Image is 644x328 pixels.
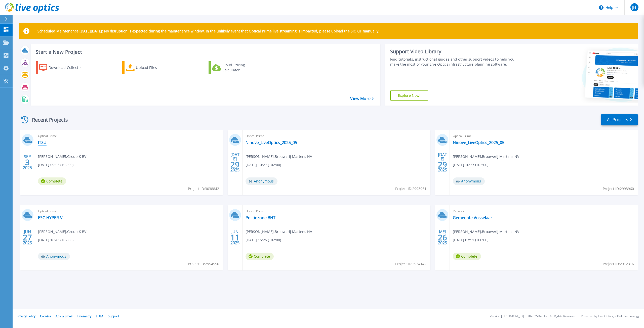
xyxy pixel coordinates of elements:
[581,315,639,318] li: Powered by Live Optics, a Dell Technology
[246,133,427,139] span: Optical Prime
[246,154,312,159] span: [PERSON_NAME] , Brouwerij Martens NV
[390,57,521,67] div: Find tutorials, instructional guides and other support videos to help you make the most of your L...
[37,29,379,33] p: Scheduled Maintenance [DATE][DATE]: No disruption is expected during the maintenance window. In t...
[453,215,492,220] a: Gemeente Vosselaar
[632,5,636,9] span: JH
[453,177,485,185] span: Anonymous
[601,114,638,125] a: All Projects
[453,253,481,260] span: Complete
[96,314,103,318] a: EULA
[395,261,426,267] span: Project ID: 2934142
[38,215,63,220] a: ESC-HYPER-V
[246,162,281,168] span: [DATE] 10:27 (+02:00)
[438,228,447,247] div: MEI 2025
[25,160,30,164] span: 3
[246,215,275,220] a: Politiezone BHT
[438,235,447,240] span: 26
[490,315,524,318] li: Version: [TECHNICAL_ID]
[453,208,635,214] span: RVTools
[438,162,447,167] span: 29
[38,140,47,145] a: ITZU
[209,61,265,74] a: Cloud Pricing Calculator
[49,63,89,73] div: Download Collector
[36,61,92,74] a: Download Collector
[17,314,35,318] a: Privacy Policy
[230,162,239,167] span: 29
[19,114,75,126] div: Recent Projects
[38,133,220,139] span: Optical Prime
[56,314,72,318] a: Ads & Email
[395,186,426,192] span: Project ID: 2993961
[230,228,240,247] div: JUN 2025
[453,229,519,235] span: [PERSON_NAME] , Brouwerij Martens NV
[38,253,70,260] span: Anonymous
[350,96,374,101] a: View More
[23,235,32,240] span: 27
[453,154,519,159] span: [PERSON_NAME] , Brouwerij Martens NV
[390,90,428,101] a: Explore Now!
[453,133,635,139] span: Optical Prime
[603,261,634,267] span: Project ID: 2912316
[108,314,119,318] a: Support
[188,186,219,192] span: Project ID: 3038842
[246,253,274,260] span: Complete
[246,208,427,214] span: Optical Prime
[390,48,521,55] div: Support Video Library
[38,162,73,168] span: [DATE] 09:53 (+02:00)
[230,235,239,240] span: 11
[136,63,176,73] div: Upload Files
[453,162,488,168] span: [DATE] 10:27 (+02:00)
[230,153,240,171] div: [DATE] 2025
[438,153,447,171] div: [DATE] 2025
[453,140,504,145] a: Ninove_LiveOptics_2025_05
[188,261,219,267] span: Project ID: 2954550
[40,314,51,318] a: Cookies
[246,229,312,235] span: [PERSON_NAME] , Brouwerij Martens NV
[528,315,576,318] li: © 2025 Dell Inc. All Rights Reserved
[38,229,86,235] span: [PERSON_NAME] , Group K BV
[246,237,281,243] span: [DATE] 15:26 (+02:00)
[38,237,73,243] span: [DATE] 16:43 (+02:00)
[36,49,374,55] h3: Start a New Project
[23,228,32,247] div: JUN 2025
[122,61,178,74] a: Upload Files
[77,314,91,318] a: Telemetry
[38,208,220,214] span: Optical Prime
[38,154,86,159] span: [PERSON_NAME] , Group K BV
[246,177,277,185] span: Anonymous
[23,153,32,171] div: SEP 2025
[603,186,634,192] span: Project ID: 2993960
[222,63,263,73] div: Cloud Pricing Calculator
[246,140,297,145] a: Ninove_LiveOptics_2025_05
[453,237,488,243] span: [DATE] 07:51 (+00:00)
[38,177,66,185] span: Complete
